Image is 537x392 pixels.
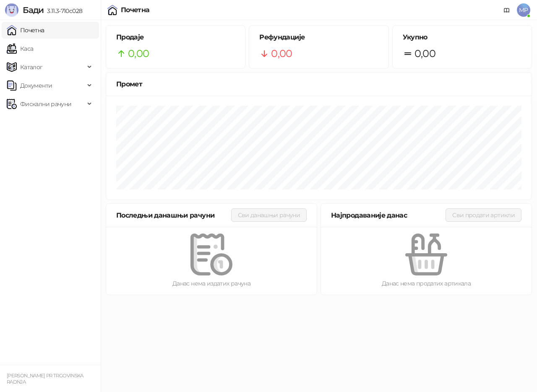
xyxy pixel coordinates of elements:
span: 0,00 [271,46,292,62]
small: [PERSON_NAME] PR TRGOVINSKA RADNJA [7,373,83,385]
div: Данас нема издатих рачуна [120,279,303,288]
span: Бади [23,5,44,15]
span: 0,00 [128,46,149,62]
h5: Продаје [116,32,235,42]
h5: Укупно [403,32,521,42]
span: Документи [20,77,52,94]
span: Каталог [20,59,43,75]
span: Фискални рачуни [20,96,71,112]
button: Сви продати артикли [446,208,521,222]
button: Сви данашњи рачуни [231,208,307,222]
a: Каса [7,40,33,57]
div: Промет [116,79,521,89]
a: Почетна [7,22,44,39]
span: MP [517,3,530,17]
div: Почетна [121,7,150,13]
h5: Рефундације [259,32,378,42]
img: Logo [5,3,18,17]
div: Данас нема продатих артикала [334,279,518,288]
span: 3.11.3-710c028 [44,7,82,15]
a: Документација [500,3,514,17]
span: 0,00 [414,46,435,62]
div: Последњи данашњи рачуни [116,210,231,221]
div: Најпродаваније данас [331,210,446,221]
